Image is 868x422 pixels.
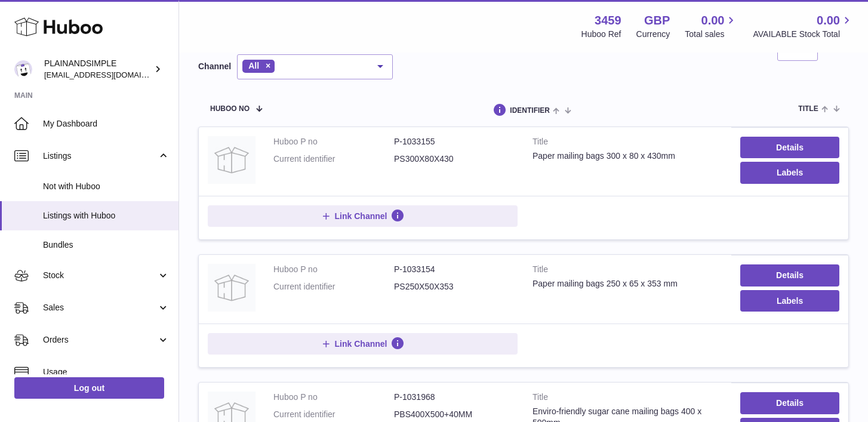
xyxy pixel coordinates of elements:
a: 0.00 Total sales [685,13,738,40]
span: Link Channel [335,211,387,221]
span: All [248,61,259,70]
strong: Title [533,392,722,406]
div: Huboo Ref [581,29,621,40]
dd: P-1031968 [394,392,515,403]
dt: Huboo P no [273,136,394,147]
span: Not with Huboo [43,181,170,192]
div: Paper mailing bags 250 x 65 x 353 mm [533,278,722,289]
span: 0.00 [701,13,725,29]
span: Bundles [43,239,170,251]
dt: Current identifier [273,281,394,292]
img: Paper mailing bags 300 x 80 x 430mm [208,136,256,184]
strong: Title [533,264,722,278]
span: AVAILABLE Stock Total [753,29,854,40]
dt: Huboo P no [273,264,394,275]
button: Link Channel [208,333,518,355]
div: Paper mailing bags 300 x 80 x 430mm [533,150,722,162]
dt: Huboo P no [273,392,394,403]
strong: GBP [644,13,670,29]
dt: Current identifier [273,409,394,420]
strong: Title [533,136,722,150]
span: Listings with Huboo [43,210,170,221]
span: Orders [43,334,157,346]
a: Log out [14,377,164,399]
a: Details [740,137,839,158]
div: PLAINANDSIMPLE [44,58,152,81]
dd: PS300X80X430 [394,153,515,165]
dt: Current identifier [273,153,394,165]
button: Link Channel [208,205,518,227]
a: 0.00 AVAILABLE Stock Total [753,13,854,40]
span: title [798,105,818,113]
span: Listings [43,150,157,162]
strong: 3459 [595,13,621,29]
div: Currency [636,29,670,40]
dd: P-1033154 [394,264,515,275]
span: [EMAIL_ADDRESS][DOMAIN_NAME] [44,70,176,79]
button: Labels [740,290,839,312]
span: Total sales [685,29,738,40]
span: identifier [510,107,550,115]
span: 0.00 [817,13,840,29]
a: Details [740,264,839,286]
span: Stock [43,270,157,281]
span: Sales [43,302,157,313]
dd: PS250X50X353 [394,281,515,292]
label: Channel [198,61,231,72]
span: My Dashboard [43,118,170,130]
span: Huboo no [210,105,250,113]
button: Labels [740,162,839,183]
img: duco@plainandsimple.com [14,60,32,78]
dd: PBS400X500+40MM [394,409,515,420]
dd: P-1033155 [394,136,515,147]
span: Link Channel [335,338,387,349]
a: Details [740,392,839,414]
img: Paper mailing bags 250 x 65 x 353 mm [208,264,256,312]
span: Usage [43,366,170,378]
